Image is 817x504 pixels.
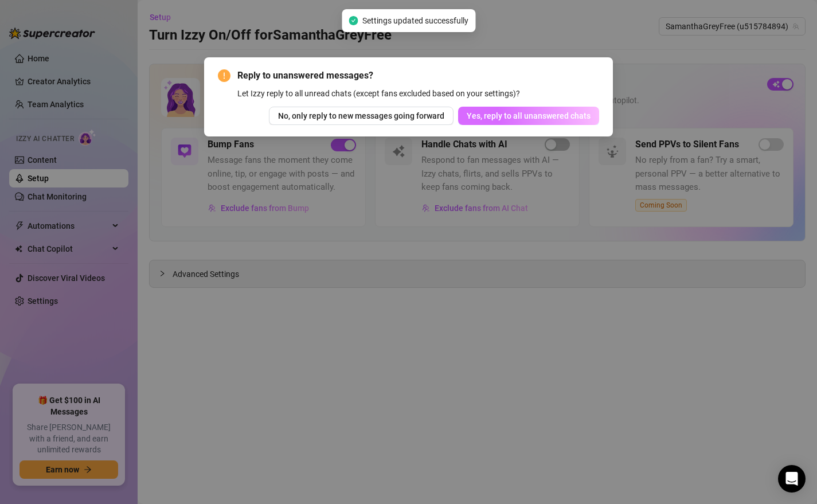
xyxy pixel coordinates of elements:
span: No, only reply to new messages going forward [278,111,444,120]
button: No, only reply to new messages going forward [269,107,454,125]
span: check-circle [349,16,358,25]
span: Settings updated successfully [362,14,468,27]
span: Yes, reply to all unanswered chats [467,111,591,120]
div: Open Intercom Messenger [778,465,806,493]
span: Reply to unanswered messages? [237,69,599,83]
span: exclamation-circle [218,69,230,82]
div: Let Izzy reply to all unread chats (except fans excluded based on your settings)? [237,87,599,100]
button: Yes, reply to all unanswered chats [458,107,599,125]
